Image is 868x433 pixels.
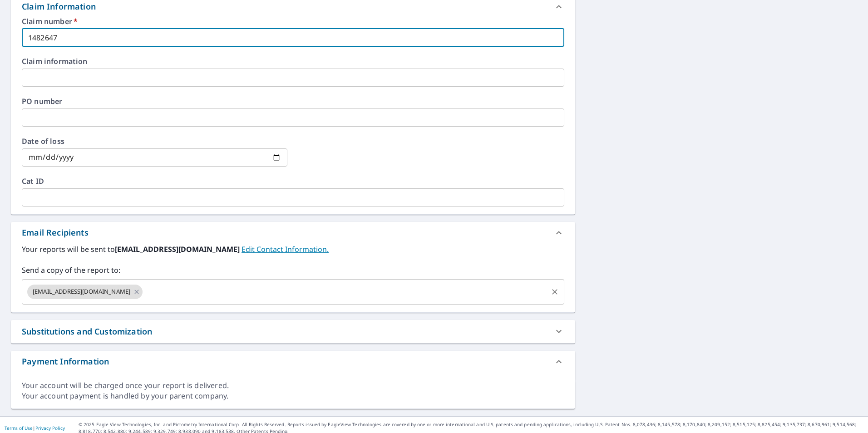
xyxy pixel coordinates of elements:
[22,98,564,105] label: PO number
[115,244,242,254] b: [EMAIL_ADDRESS][DOMAIN_NAME]
[11,351,575,373] div: Payment Information
[22,0,96,13] div: Claim Information
[22,355,109,368] div: Payment Information
[22,138,287,145] label: Date of loss
[22,391,564,401] div: Your account payment is handled by your parent company.
[5,425,65,431] p: |
[22,58,564,65] label: Claim information
[11,222,575,244] div: Email Recipients
[27,285,143,299] div: [EMAIL_ADDRESS][DOMAIN_NAME]
[22,380,564,391] div: Your account will be charged once your report is delivered.
[22,226,89,239] div: Email Recipients
[5,425,33,431] a: Terms of Use
[27,287,136,296] span: [EMAIL_ADDRESS][DOMAIN_NAME]
[22,265,564,276] label: Send a copy of the report to:
[22,325,152,338] div: Substitutions and Customization
[22,244,564,255] label: Your reports will be sent to
[11,320,575,343] div: Substitutions and Customization
[22,177,564,185] label: Cat ID
[548,285,561,298] button: Clear
[35,425,65,431] a: Privacy Policy
[22,18,564,25] label: Claim number
[242,244,329,254] a: EditContactInfo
